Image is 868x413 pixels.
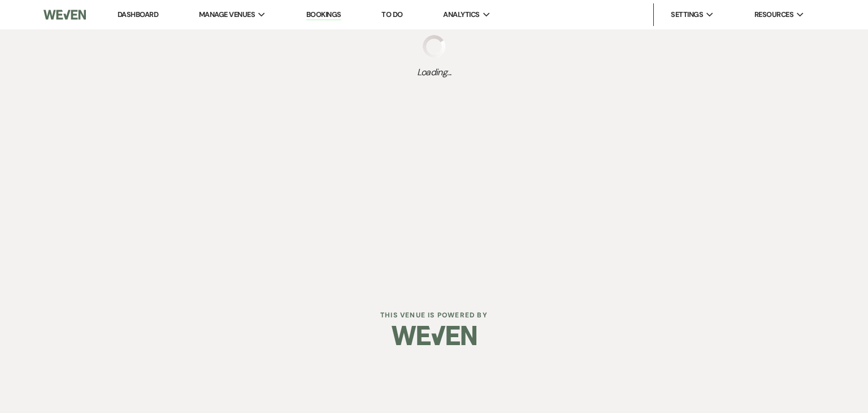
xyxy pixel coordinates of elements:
[199,9,255,20] span: Manage Venues
[381,10,402,19] a: To Do
[671,9,703,20] span: Settings
[423,35,445,58] img: loading spinner
[44,3,86,27] img: Weven Logo
[754,9,793,20] span: Resources
[392,316,476,355] img: Weven Logo
[118,10,158,19] a: Dashboard
[443,9,479,20] span: Analytics
[306,10,341,20] a: Bookings
[417,66,452,79] span: Loading...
